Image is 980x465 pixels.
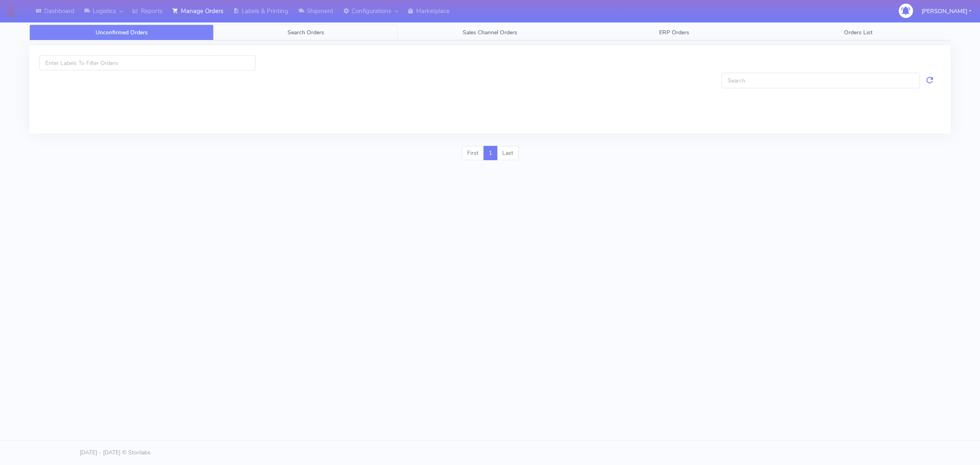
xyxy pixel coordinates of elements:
[915,3,978,20] button: [PERSON_NAME]
[287,29,324,36] span: Search Orders
[96,29,148,36] span: Unconfirmed Orders
[463,29,517,36] span: Sales Channel Orders
[39,55,256,70] input: Enter Labels To Filter Orders
[29,25,951,40] ul: Tabs
[844,29,873,36] span: Orders List
[659,29,689,36] span: ERP Orders
[483,146,497,161] a: 1
[722,73,920,88] input: Search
